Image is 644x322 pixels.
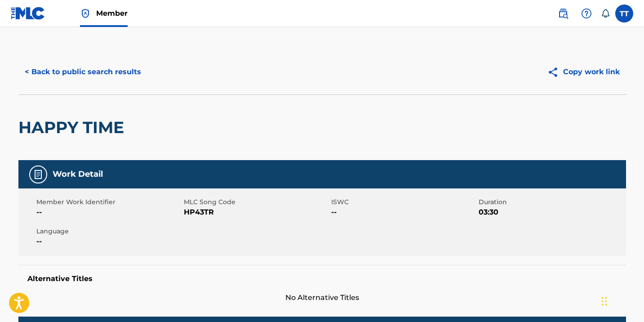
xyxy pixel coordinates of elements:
[80,8,91,19] img: Top Rightsholder
[558,8,568,19] img: search
[36,227,182,236] span: Language
[11,7,45,20] img: MLC Logo
[27,274,617,283] h5: Alternative Titles
[599,279,644,322] iframe: Chat Widget
[18,117,129,138] h2: HAPPY TIME
[18,61,147,83] button: < Back to public search results
[547,67,563,78] img: Copy work link
[479,207,624,218] span: 03:30
[615,4,633,22] div: User Menu
[331,197,476,207] span: ISWC
[184,207,329,218] span: HP43TR
[541,61,626,83] button: Copy work link
[554,4,572,22] a: Public Search
[18,292,626,303] span: No Alternative Titles
[33,169,44,180] img: Work Detail
[577,4,595,22] div: Help
[96,8,128,18] span: Member
[601,9,610,18] div: Notifications
[53,169,103,179] h5: Work Detail
[619,199,644,272] iframe: Resource Center
[331,207,476,218] span: --
[602,288,607,315] div: Drag
[581,8,592,19] img: help
[36,197,182,207] span: Member Work Identifier
[36,207,182,218] span: --
[36,236,182,247] span: --
[479,197,624,207] span: Duration
[184,197,329,207] span: MLC Song Code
